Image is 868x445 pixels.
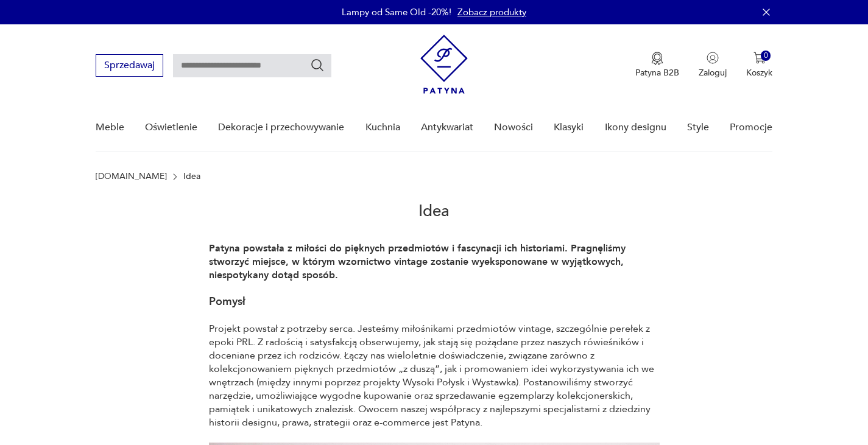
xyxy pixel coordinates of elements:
[457,6,526,18] a: Zobacz produkty
[96,62,163,71] a: Sprzedawaj
[605,104,666,151] a: Ikony designu
[96,104,124,151] a: Meble
[554,104,584,151] a: Klasyki
[707,52,719,64] img: Ikonka użytkownika
[761,51,771,61] div: 0
[183,172,200,181] p: Idea
[494,104,533,151] a: Nowości
[635,52,679,79] a: Ikona medaluPatyna B2B
[651,52,663,65] img: Ikona medalu
[746,52,772,79] button: 0Koszyk
[96,172,167,181] a: [DOMAIN_NAME]
[635,52,679,79] button: Patyna B2B
[635,67,679,79] p: Patyna B2B
[96,54,163,77] button: Sprzedawaj
[342,6,451,18] p: Lampy od Same Old -20%!
[746,67,772,79] p: Koszyk
[209,242,629,282] strong: Patyna powstała z miłości do pięknych przedmiotów i fascynacji ich historiami. Pragnęliśmy stworz...
[218,104,344,151] a: Dekoracje i przechowywanie
[310,58,325,72] button: Szukaj
[209,294,245,309] strong: Pomysł
[699,52,727,79] button: Zaloguj
[209,322,660,429] p: Projekt powstał z potrzeby serca. Jesteśmy miłośnikami przedmiotów vintage, szczególnie perełek z...
[420,35,468,94] img: Patyna - sklep z meblami i dekoracjami vintage
[730,104,772,151] a: Promocje
[687,104,709,151] a: Style
[145,104,197,151] a: Oświetlenie
[96,181,773,242] h2: Idea
[421,104,473,151] a: Antykwariat
[699,67,727,79] p: Zaloguj
[365,104,400,151] a: Kuchnia
[753,52,766,64] img: Ikona koszyka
